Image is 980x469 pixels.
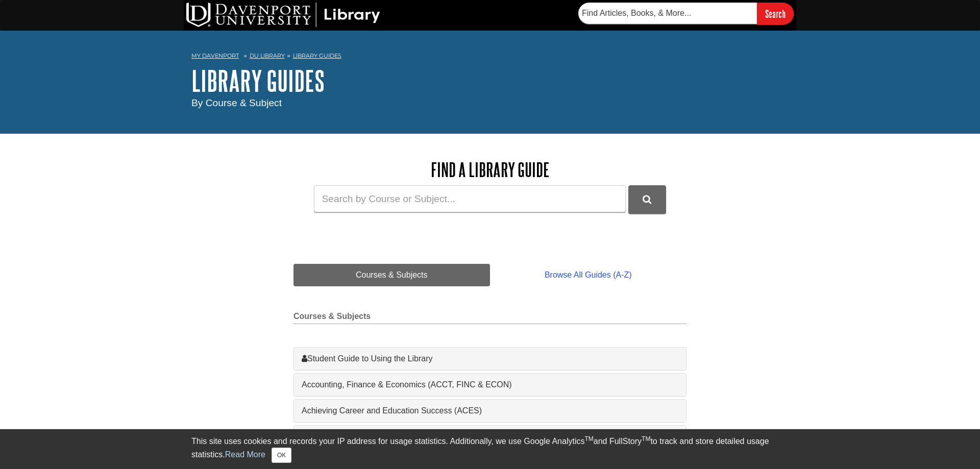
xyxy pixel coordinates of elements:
nav: breadcrumb [191,49,789,65]
input: Search [757,3,794,24]
input: Search by Course or Subject... [314,185,626,212]
form: Searches DU Library's articles, books, and more [578,3,794,24]
i: Search Library Guides [643,195,651,204]
a: Courses & Subjects [293,264,490,286]
a: Student Guide to Using the Library [302,353,678,365]
h1: Library Guides [191,65,789,96]
div: By Course & Subject [191,96,789,111]
a: Library Guides [293,52,341,59]
button: Close [272,448,291,463]
a: Browse All Guides (A-Z) [490,264,687,286]
sup: TM [584,435,593,442]
h2: Find a Library Guide [293,159,687,180]
div: This site uses cookies and records your IP address for usage statistics. Additionally, we use Goo... [191,435,789,463]
button: DU Library Guides Search [628,185,666,213]
a: My Davenport [191,52,239,60]
sup: TM [642,435,650,442]
a: Read More [225,450,265,459]
img: DU Library [186,3,380,27]
h2: Courses & Subjects [293,312,687,324]
a: DU Library [250,52,285,59]
a: Accounting, Finance & Economics (ACCT, FINC & ECON) [302,379,678,391]
a: Achieving Career and Education Success (ACES) [302,405,678,417]
input: Find Articles, Books, & More... [578,3,757,24]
